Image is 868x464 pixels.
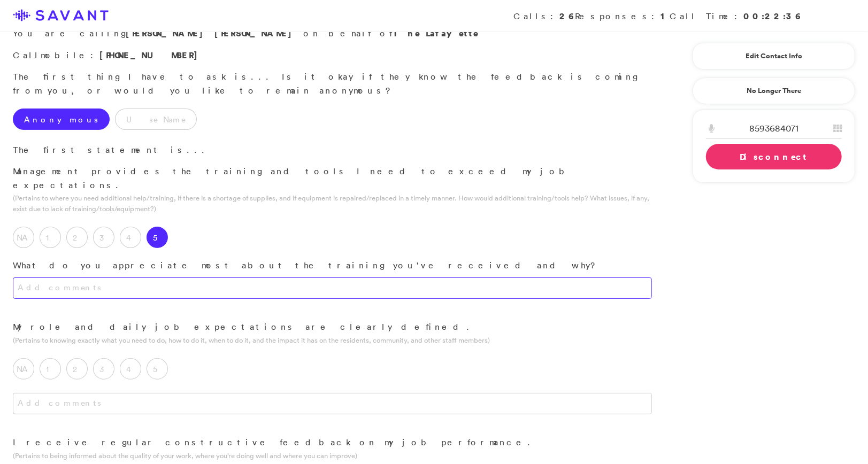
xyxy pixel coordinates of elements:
span: [PERSON_NAME] [126,27,209,39]
span: [PERSON_NAME] [214,27,297,39]
label: 4 [120,358,141,380]
a: No Longer There [693,78,855,104]
strong: 26 [559,10,575,22]
label: 1 [40,227,61,248]
p: The first statement is... [13,143,652,157]
p: You are calling on behalf of [13,27,652,41]
p: Call : [13,49,652,63]
label: Use Name [115,109,197,130]
p: (Pertains to knowing exactly what you need to do, how to do it, when to do it, and the impact it ... [13,335,652,345]
p: (Pertains to being informed about the quality of your work, where you’re doing well and where you... [13,451,652,461]
label: NA [13,227,34,248]
label: 2 [66,227,88,248]
label: NA [13,358,34,380]
label: Anonymous [13,109,110,130]
label: 5 [147,358,168,380]
span: mobile [41,50,90,60]
strong: 00:22:36 [743,10,802,22]
p: The first thing I have to ask is... Is it okay if they know the feedback is coming from you, or w... [13,70,652,97]
p: (Pertains to where you need additional help/training, if there is a shortage of supplies, and if ... [13,193,652,213]
a: Edit Contact Info [706,48,842,65]
strong: 1 [660,10,670,22]
p: What do you appreciate most about the training you've received and why? [13,259,652,273]
label: 4 [120,227,141,248]
label: 1 [40,358,61,380]
label: 3 [93,227,114,248]
label: 2 [66,358,88,380]
strong: The Lafayette [393,27,478,39]
p: My role and daily job expectations are clearly defined. [13,320,652,334]
p: Management provides the training and tools I need to exceed my job expectations. [13,165,652,192]
a: Disconnect [706,144,842,169]
label: 3 [93,358,114,380]
p: I receive regular constructive feedback on my job performance. [13,436,652,450]
span: [PHONE_NUMBER] [99,49,203,61]
label: 5 [147,227,168,248]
